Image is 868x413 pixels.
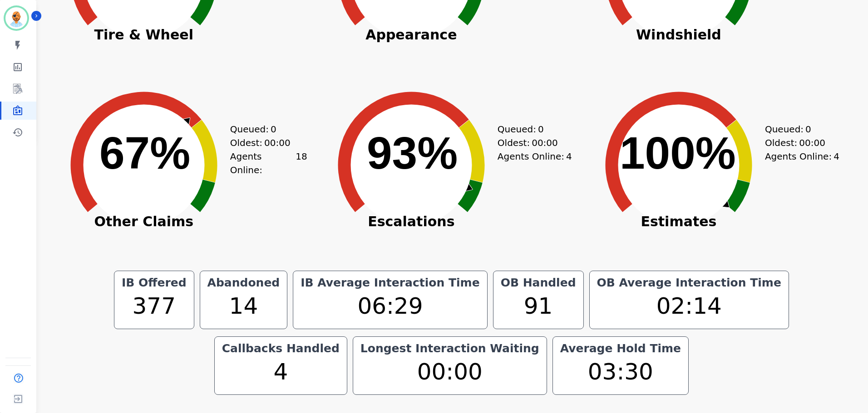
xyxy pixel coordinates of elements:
text: 100% [620,127,736,178]
div: Callbacks Handled [220,342,341,355]
span: 4 [833,150,839,163]
span: Windshield [588,30,769,39]
div: 377 [120,289,188,323]
div: 06:29 [299,289,481,323]
div: 14 [206,289,282,323]
div: Oldest: [498,136,566,150]
span: 0 [538,122,544,136]
span: Other Claims [53,217,235,226]
div: Average Hold Time [558,342,683,355]
span: Tire & Wheel [53,30,235,39]
div: Queued: [498,122,566,136]
div: 02:14 [595,289,783,323]
text: 67% [99,127,190,178]
div: 03:30 [558,355,683,389]
span: 4 [566,150,572,163]
div: 00:00 [359,355,541,389]
span: 0 [805,122,811,136]
div: Queued: [765,122,833,136]
span: 00:00 [799,136,825,150]
div: Abandoned [206,277,282,289]
div: OB Average Interaction Time [595,277,783,289]
div: 4 [220,355,341,389]
span: Escalations [321,217,502,226]
span: 18 [296,150,307,177]
span: 0 [271,122,276,136]
div: Agents Online: [765,150,842,163]
span: Appearance [321,30,502,39]
span: Estimates [588,217,769,226]
div: OB Handled [499,277,578,289]
div: 91 [499,289,578,323]
text: 93% [367,127,458,178]
div: Longest Interaction Waiting [359,342,541,355]
div: Oldest: [230,136,298,150]
div: Oldest: [765,136,833,150]
div: IB Offered [120,277,188,289]
div: Queued: [230,122,298,136]
div: IB Average Interaction Time [299,277,481,289]
div: Agents Online: [498,150,575,163]
span: 00:00 [264,136,291,150]
img: Bordered avatar [5,7,27,29]
span: 00:00 [532,136,558,150]
div: Agents Online: [230,150,307,177]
